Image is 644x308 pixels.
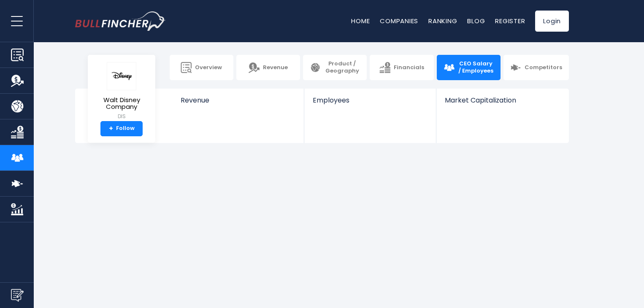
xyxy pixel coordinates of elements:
[95,113,149,120] small: DIS
[467,16,485,25] a: Blog
[172,89,304,119] a: Revenue
[324,60,360,75] span: Product / Geography
[370,55,433,80] a: Financials
[458,60,494,75] span: CEO Salary / Employees
[236,55,300,80] a: Revenue
[394,64,424,71] span: Financials
[495,16,525,25] a: Register
[503,55,569,80] a: Competitors
[95,97,149,111] span: Walt Disney Company
[436,89,568,119] a: Market Capitalization
[380,16,418,25] a: Companies
[263,64,288,71] span: Revenue
[351,16,370,25] a: Home
[181,96,296,104] span: Revenue
[313,96,427,104] span: Employees
[437,55,501,80] a: CEO Salary / Employees
[525,64,562,71] span: Competitors
[445,96,560,104] span: Market Capitalization
[428,16,457,25] a: Ranking
[304,89,436,119] a: Employees
[100,121,143,136] a: +Follow
[170,55,233,80] a: Overview
[195,64,222,71] span: Overview
[303,55,367,80] a: Product / Geography
[75,11,166,31] img: bullfincher logo
[75,11,166,31] a: Go to homepage
[109,125,113,132] strong: +
[94,62,149,121] a: Walt Disney Company DIS
[535,11,569,32] a: Login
